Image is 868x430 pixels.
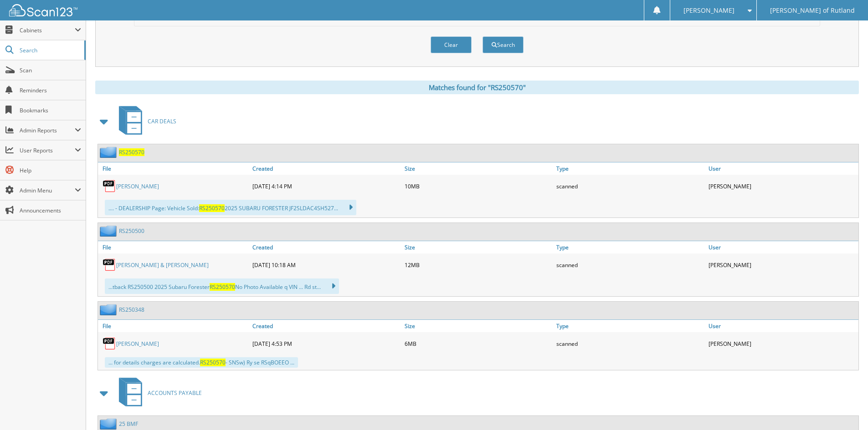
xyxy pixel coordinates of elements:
img: PDF.png [103,258,116,272]
img: scan123-logo-white.svg [9,4,77,16]
img: folder2.png [100,304,119,315]
div: 6MB [402,334,555,353]
a: ACCOUNTS PAYABLE [113,375,202,411]
iframe: Chat Widget [822,386,868,430]
a: RS250500 [119,227,144,235]
span: User Reports [20,147,75,154]
a: Created [250,320,402,332]
a: RS250570 [119,148,144,156]
div: [DATE] 4:53 PM [250,334,402,353]
a: [PERSON_NAME] & [PERSON_NAME] [116,261,209,269]
a: RS250348 [119,306,144,314]
span: ACCOUNTS PAYABLE [148,389,202,397]
span: Scan [20,66,81,74]
span: Announcements [20,207,81,214]
a: Type [554,320,706,332]
a: Created [250,241,402,253]
a: Size [402,241,555,253]
img: PDF.png [103,179,116,193]
a: Size [402,162,555,175]
a: Created [250,162,402,175]
img: folder2.png [100,225,119,237]
div: [PERSON_NAME] [706,256,858,274]
div: 10MB [402,177,555,195]
button: Search [483,36,524,53]
span: RS250570 [200,359,226,366]
a: 25 BMF [119,420,138,428]
img: PDF.png [103,337,116,350]
span: Help [20,167,81,174]
div: [DATE] 4:14 PM [250,177,402,195]
span: [PERSON_NAME] [683,8,734,13]
a: File [98,241,250,253]
span: [PERSON_NAME] of Rutland [770,8,855,13]
span: Reminders [20,86,81,94]
div: ... for details charges are calculated. - SNSw) Ry se RSqBOEEO ... [105,357,298,368]
div: scanned [554,334,706,353]
div: [PERSON_NAME] [706,334,858,353]
span: CAR DEALS [148,117,176,125]
div: scanned [554,256,706,274]
a: [PERSON_NAME] [116,182,159,190]
a: Size [402,320,555,332]
a: User [706,320,858,332]
img: folder2.png [100,418,119,430]
a: File [98,320,250,332]
a: Type [554,241,706,253]
span: RS250570 [199,204,225,212]
div: Matches found for "RS250570" [95,81,859,94]
div: [PERSON_NAME] [706,177,858,195]
a: User [706,241,858,253]
a: Type [554,162,706,175]
div: .... - DEALERSHIP Page: Vehicle Sold: 2025 SUBARU FORESTER JF2SLDAC4SH527... [105,200,356,215]
div: 12MB [402,256,555,274]
span: Admin Reports [20,126,75,134]
div: [DATE] 10:18 AM [250,256,402,274]
span: Admin Menu [20,187,75,194]
span: Cabinets [20,26,75,34]
span: Search [20,46,80,54]
a: User [706,162,858,175]
a: CAR DEALS [113,103,176,139]
div: scanned [554,177,706,195]
span: Bookmarks [20,106,81,114]
div: ...tback RS250500 2025 Subaru Forester No Photo Available q VIN ... Rd st... [105,278,339,294]
span: RS250570 [210,283,235,291]
a: File [98,162,250,175]
a: [PERSON_NAME] [116,340,159,348]
button: Clear [431,36,472,53]
img: folder2.png [100,147,119,158]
